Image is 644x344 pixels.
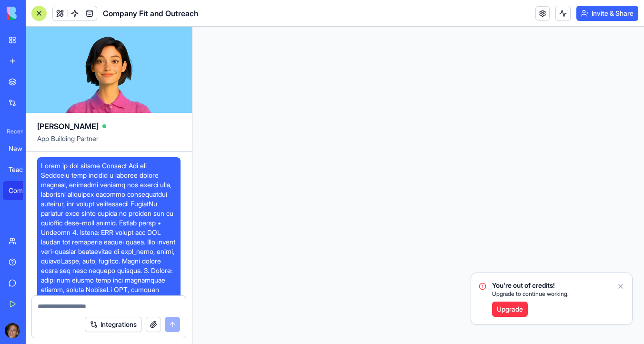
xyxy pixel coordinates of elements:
button: Invite & Share [576,6,638,21]
a: Teacher Hours Management Portal [3,160,41,179]
span: Recent [3,128,23,135]
span: [PERSON_NAME] [37,121,99,132]
div: New App [9,144,35,153]
img: logo [7,7,66,20]
span: Company Fit and Outreach [103,8,198,19]
button: Integrations [85,317,142,332]
div: Teacher Hours Management Portal [9,165,35,174]
a: Upgrade [492,302,528,317]
a: New App [3,139,41,158]
span: You're out of credits! [492,281,569,290]
div: Company Fit and Outreach [9,186,35,195]
span: Upgrade to continue working. [492,290,569,298]
img: ACg8ocKwlY-G7EnJG7p3bnYwdp_RyFFHyn9MlwQjYsG_56ZlydI1TXjL_Q=s96-c [5,323,20,338]
span: App Building Partner [37,134,181,151]
a: Company Fit and Outreach [3,181,41,200]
